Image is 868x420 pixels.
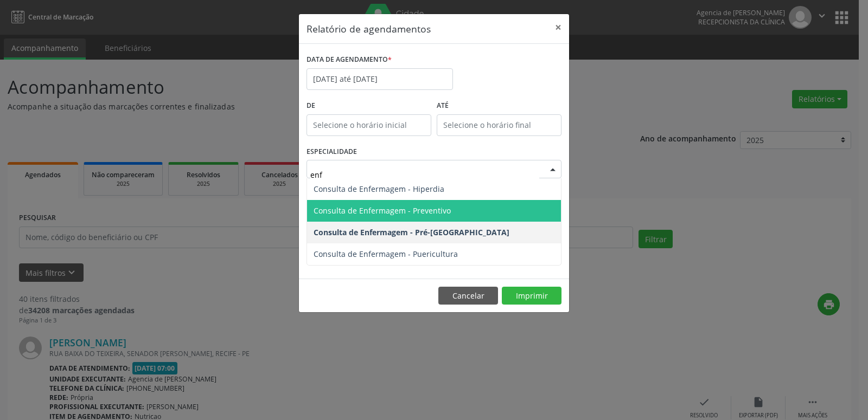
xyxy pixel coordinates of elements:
[438,287,498,305] button: Cancelar
[314,227,509,237] span: Consulta de Enfermagem - Pré-[GEOGRAPHIC_DATA]
[547,14,569,41] button: Close
[314,249,458,259] span: Consulta de Enfermagem - Puericultura
[307,144,357,160] label: ESPECIALIDADE
[437,114,561,136] input: Selecione o horário final
[314,205,451,216] span: Consulta de Enfermagem - Preventivo
[307,68,453,90] input: Selecione uma data ou intervalo
[437,98,561,114] label: ATÉ
[307,98,431,114] label: De
[307,114,431,136] input: Selecione o horário inicial
[307,22,431,36] h5: Relatório de agendamentos
[310,164,539,185] input: Seleciona uma especialidade
[502,287,561,305] button: Imprimir
[314,184,444,194] span: Consulta de Enfermagem - Hiperdia
[307,51,392,68] label: DATA DE AGENDAMENTO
